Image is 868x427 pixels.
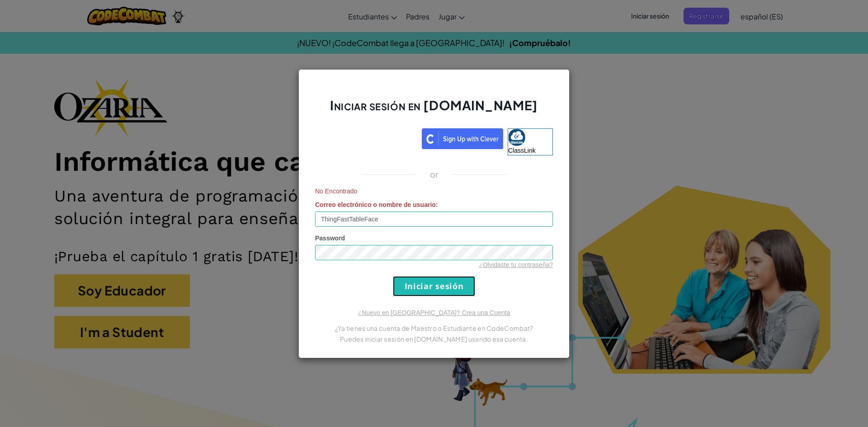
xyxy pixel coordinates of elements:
img: classlink-logo-small.png [508,129,525,146]
span: Password [315,235,345,242]
input: Iniciar sesión [393,276,475,296]
span: No Encontrado [315,187,553,196]
h2: Iniciar sesión en [DOMAIN_NAME] [315,97,553,123]
label: : [315,200,438,209]
img: clever_sso_button@2x.png [422,128,503,149]
p: Puedes iniciar sesión en [DOMAIN_NAME] usando esa cuenta. [315,333,553,344]
p: ¿Ya tienes una cuenta de Maestro o Estudiante en CodeCombat? [315,323,553,333]
span: ClassLink [508,147,536,154]
a: ¿Olvidaste tu contraseña? [479,261,553,268]
span: Correo electrónico o nombre de usuario [315,201,436,208]
p: or [430,169,439,180]
iframe: Botón Iniciar sesión con Google [311,127,422,147]
a: ¿Nuevo en [GEOGRAPHIC_DATA]? Crea una Cuenta [358,309,510,316]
